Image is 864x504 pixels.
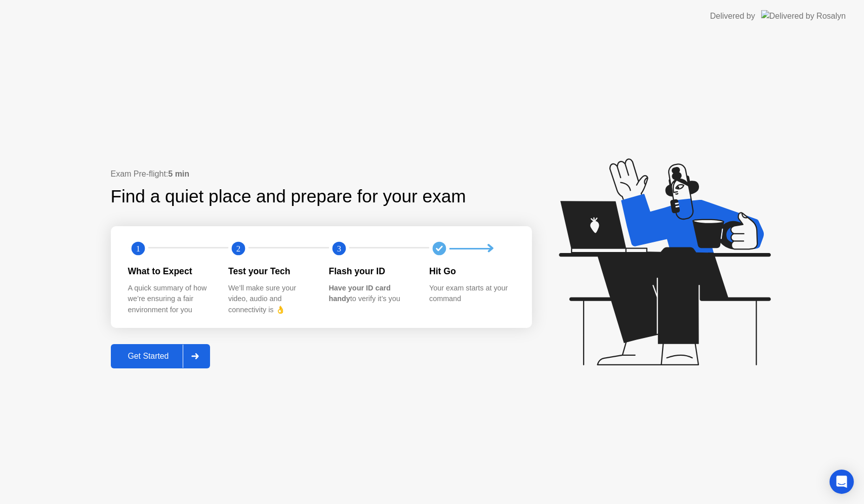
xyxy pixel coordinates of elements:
[429,265,514,278] div: Hit Go
[329,283,414,305] div: to verify it’s you
[168,170,189,178] b: 5 min
[337,244,341,254] text: 3
[228,265,313,278] div: Test your Tech
[111,183,468,210] div: Find a quiet place and prepare for your exam
[111,344,211,368] button: Get Started
[128,283,213,316] div: A quick summary of how we’re ensuring a fair environment for you
[329,284,391,303] b: Have your ID card handy
[710,10,755,22] div: Delivered by
[236,244,240,254] text: 2
[761,10,846,22] img: Delivered by Rosalyn
[228,283,313,316] div: We’ll make sure your video, audio and connectivity is 👌
[329,265,414,278] div: Flash your ID
[429,283,514,305] div: Your exam starts at your command
[136,244,140,254] text: 1
[830,470,854,494] div: Open Intercom Messenger
[114,352,183,361] div: Get Started
[111,168,532,180] div: Exam Pre-flight:
[128,265,213,278] div: What to Expect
